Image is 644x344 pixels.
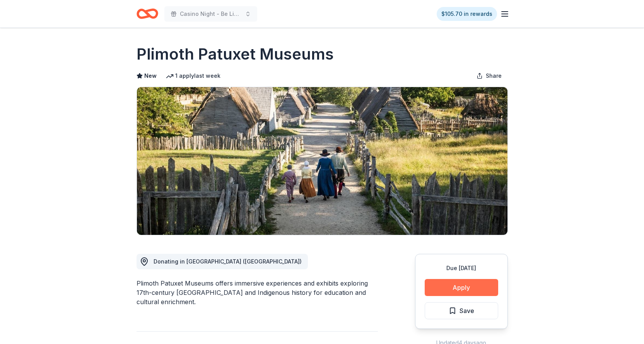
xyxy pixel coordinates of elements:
[460,306,474,316] span: Save
[470,68,508,84] button: Share
[164,6,257,22] button: Casino Night - Be Like Brit 15 Years
[137,5,158,23] a: Home
[425,264,498,273] div: Due [DATE]
[425,302,498,319] button: Save
[137,43,334,65] h1: Plimoth Patuxet Museums
[180,9,242,19] span: Casino Night - Be Like Brit 15 Years
[166,71,220,80] div: 1 apply last week
[437,7,497,21] a: $105.70 in rewards
[154,258,302,265] span: Donating in [GEOGRAPHIC_DATA] ([GEOGRAPHIC_DATA])
[425,279,498,296] button: Apply
[486,71,502,80] span: Share
[144,71,157,80] span: New
[137,279,378,306] div: Plimoth Patuxet Museums offers immersive experiences and exhibits exploring 17th-century [GEOGRAP...
[137,87,507,235] img: Image for Plimoth Patuxet Museums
